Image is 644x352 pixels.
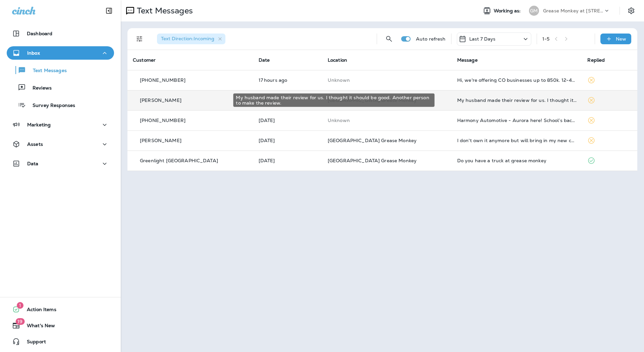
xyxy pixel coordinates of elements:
[7,63,114,77] button: Text Messages
[457,57,478,63] span: Message
[457,98,577,103] div: My husband made their review for us. I thought it should be good. Another person to make the review.
[7,335,114,348] button: Support
[161,36,214,42] span: Text Direction : Incoming
[100,4,118,17] button: Collapse Sidebar
[259,138,317,143] p: Sep 2, 2025 10:32 AM
[7,319,114,332] button: 19What's New
[259,158,317,163] p: Aug 30, 2025 09:32 AM
[133,57,156,63] span: Customer
[328,77,446,83] p: This customer does not have a last location and the phone number they messaged is not assigned to...
[140,138,181,143] p: [PERSON_NAME]
[529,6,539,16] div: GM
[7,118,114,131] button: Marketing
[134,6,193,16] p: Text Messages
[416,36,446,42] p: Auto refresh
[26,103,75,109] p: Survey Responses
[140,118,185,123] p: [PHONE_NUMBER]
[17,302,23,309] span: 1
[20,307,56,315] span: Action Items
[7,98,114,112] button: Survey Responses
[457,138,577,143] div: I don't own it anymore but will bring in my new car soon
[7,157,114,170] button: Data
[457,158,577,163] div: Do you have a truck at grease monkey
[140,98,181,103] p: [PERSON_NAME]
[233,94,434,107] div: My husband made their review for us. I thought it should be good. Another person to make the review.
[494,8,522,14] span: Working as:
[328,158,417,164] span: [GEOGRAPHIC_DATA] Grease Monkey
[259,118,317,123] p: Sep 3, 2025 11:31 AM
[328,118,446,123] p: This customer does not have a last location and the phone number they messaged is not assigned to...
[27,50,40,56] p: Inbox
[7,137,114,151] button: Assets
[616,36,626,42] p: New
[7,303,114,316] button: 1Action Items
[27,141,43,147] p: Assets
[587,57,605,63] span: Replied
[157,34,225,44] div: Text Direction:Incoming
[7,46,114,60] button: Inbox
[26,85,52,92] p: Reviews
[457,118,577,123] div: Harmony Automotive - Aurora here! School’s back in session – make sure your car is too. Come in f...
[140,158,218,163] p: Greenlight [GEOGRAPHIC_DATA]
[27,122,51,127] p: Marketing
[382,32,396,46] button: Search Messages
[259,57,270,63] span: Date
[133,32,146,46] button: Filters
[469,36,496,42] p: Last 7 Days
[625,5,637,17] button: Settings
[543,8,603,13] p: Grease Monkey at [STREET_ADDRESS]
[7,80,114,95] button: Reviews
[328,57,347,63] span: Location
[457,77,577,83] div: Hi, we're offering CO businesses up to 850k. 12-48 mo terms, approvals in 24h. What's the right e...
[20,339,46,347] span: Support
[140,77,185,83] p: [PHONE_NUMBER]
[20,323,55,331] span: What's New
[259,77,317,83] p: Sep 4, 2025 02:45 PM
[7,27,114,40] button: Dashboard
[15,318,24,325] span: 19
[27,161,39,166] p: Data
[328,137,417,143] span: [GEOGRAPHIC_DATA] Grease Monkey
[27,31,52,36] p: Dashboard
[542,36,549,42] div: 1 - 5
[26,68,67,74] p: Text Messages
